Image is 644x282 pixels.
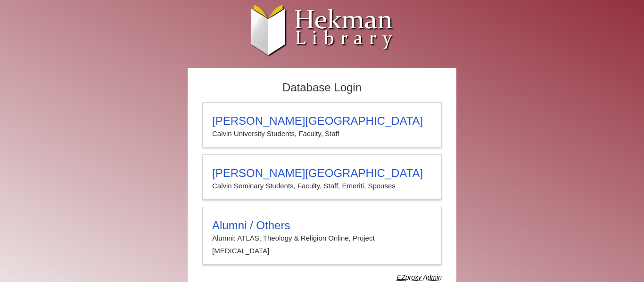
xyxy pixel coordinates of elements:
[212,219,432,232] h3: Alumni / Others
[212,232,432,257] p: Alumni: ATLAS, Theology & Religion Online, Project [MEDICAL_DATA]
[212,114,432,128] h3: [PERSON_NAME][GEOGRAPHIC_DATA]
[212,167,432,180] h3: [PERSON_NAME][GEOGRAPHIC_DATA]
[202,102,442,147] a: [PERSON_NAME][GEOGRAPHIC_DATA]Calvin University Students, Faculty, Staff
[212,128,432,140] p: Calvin University Students, Faculty, Staff
[212,180,432,192] p: Calvin Seminary Students, Faculty, Staff, Emeriti, Spouses
[198,78,446,97] h2: Database Login
[397,274,442,281] dfn: Use Alumni login
[202,154,442,200] a: [PERSON_NAME][GEOGRAPHIC_DATA]Calvin Seminary Students, Faculty, Staff, Emeriti, Spouses
[212,219,432,257] summary: Alumni / OthersAlumni: ATLAS, Theology & Religion Online, Project [MEDICAL_DATA]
